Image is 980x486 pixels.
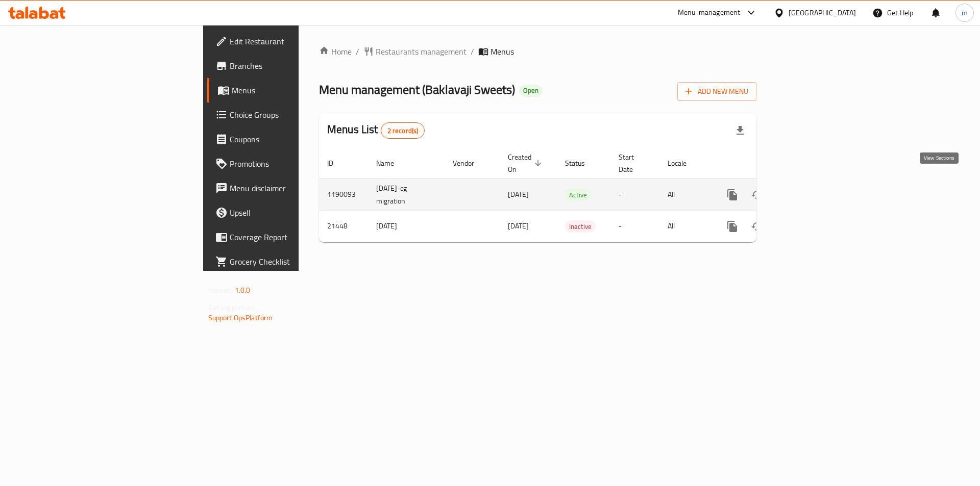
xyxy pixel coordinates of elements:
a: Support.OpsPlatform [208,311,273,324]
span: Get support on: [208,301,255,314]
td: All [659,211,712,242]
span: Active [565,189,591,201]
button: more [720,214,745,239]
li: / [471,45,474,58]
nav: breadcrumb [319,45,756,58]
span: Upsell [230,207,359,219]
td: All [659,178,712,211]
a: Choice Groups [207,103,367,127]
span: Name [376,157,407,169]
a: Promotions [207,151,367,176]
table: enhanced table [319,148,826,242]
span: Choice Groups [230,109,359,121]
a: Menu disclaimer [207,176,367,200]
a: Edit Restaurant [207,29,367,54]
div: Open [519,85,543,97]
h2: Menus List [327,122,425,139]
div: Menu-management [678,7,741,19]
span: Coupons [230,133,359,145]
button: more [720,183,745,207]
a: Grocery Checklist [207,249,367,274]
div: [GEOGRAPHIC_DATA] [789,7,856,18]
div: Total records count [381,122,425,139]
span: Created On [508,151,545,175]
span: Open [519,86,543,95]
span: [DATE] [508,219,529,233]
span: Add New Menu [685,85,748,98]
span: Start Date [619,151,647,175]
button: Add New Menu [677,82,756,101]
td: - [610,211,659,242]
span: Menu disclaimer [230,182,359,194]
span: Edit Restaurant [230,35,359,47]
a: Upsell [207,200,367,225]
span: 2 record(s) [381,126,425,136]
span: Locale [668,157,700,169]
span: [DATE] [508,188,529,201]
div: Export file [728,118,752,143]
span: Restaurants management [376,45,467,58]
span: Version: [208,284,233,297]
span: Menus [232,84,359,96]
span: ID [327,157,347,169]
div: Active [565,189,591,201]
span: 1.0.0 [235,284,251,297]
a: Coverage Report [207,225,367,249]
span: Menus [491,45,514,58]
button: Change Status [745,183,769,207]
a: Branches [207,54,367,78]
a: Coupons [207,127,367,151]
td: [DATE]-cg migration [368,178,445,211]
span: Vendor [453,157,487,169]
span: Coverage Report [230,231,359,243]
span: Branches [230,60,359,72]
span: Status [565,157,598,169]
span: Inactive [565,221,596,233]
th: Actions [712,148,826,179]
span: Grocery Checklist [230,255,359,268]
div: Inactive [565,220,596,233]
button: Change Status [745,214,769,239]
span: Menu management ( Baklavaji Sweets ) [319,78,515,101]
span: m [962,7,968,18]
span: Promotions [230,158,359,170]
a: Restaurants management [363,45,467,58]
td: - [610,178,659,211]
td: [DATE] [368,211,445,242]
a: Menus [207,78,367,103]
